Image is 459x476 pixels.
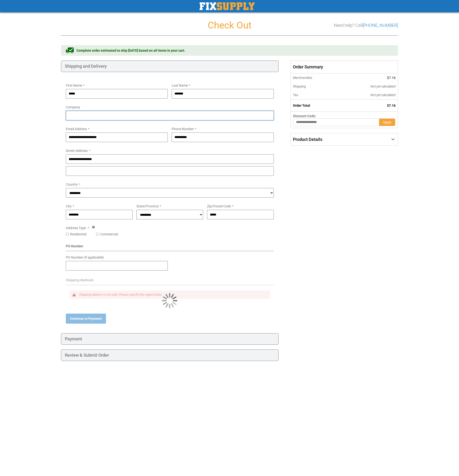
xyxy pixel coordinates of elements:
[136,204,159,208] span: State/Province
[383,120,391,124] span: Apply
[66,255,104,259] span: PO Number (if applicable)
[293,104,310,107] strong: Order Total
[207,204,231,208] span: Zip/Postal Code
[291,61,398,73] span: Order Summary
[293,84,306,88] span: Shipping
[66,244,274,251] div: PO Number
[66,127,87,131] span: Email Address
[100,232,118,237] label: Commercial
[66,183,78,186] span: Country
[66,226,86,230] span: Address Type
[61,333,279,345] div: Payment
[172,127,194,131] span: Phone Number
[70,232,86,237] label: Residential
[61,20,398,31] h1: Check Out
[200,2,255,10] a: store logo
[200,2,255,10] img: Fix Industrial Supply
[363,23,398,28] a: [PHONE_NUMBER]
[293,114,316,118] span: Discount Code:
[387,76,396,80] span: $7.16
[61,349,279,361] div: Review & Submit Order
[387,104,396,107] span: $7.16
[291,91,338,100] th: Tax
[370,93,396,97] span: Not yet calculated
[379,118,395,126] button: Apply
[66,204,72,208] span: City
[66,83,82,87] span: First Name
[172,83,188,87] span: Last Name
[334,23,398,28] h3: Need help? Call
[61,61,279,72] div: Shipping and Delivery
[66,149,88,153] span: Street Address
[76,48,185,53] span: Complete order estimated to ship [DATE] based on all items in your cart.
[291,73,338,82] th: Merchandise
[293,137,322,142] span: Product Details
[66,105,80,109] span: Company
[162,293,177,308] img: Loading...
[370,84,396,88] span: Not yet calculated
